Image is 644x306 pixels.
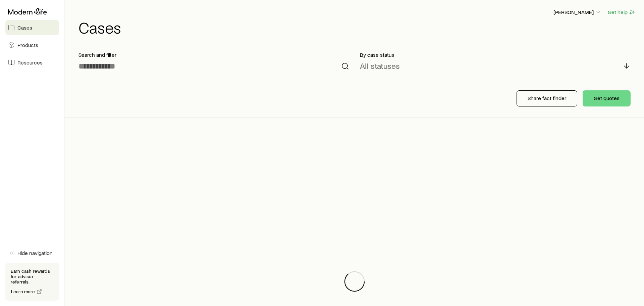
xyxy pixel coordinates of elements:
span: Products [17,42,38,48]
span: Cases [17,24,32,31]
p: Earn cash rewards for advisor referrals. [11,268,54,285]
p: Search and filter [78,51,349,58]
button: [PERSON_NAME] [553,8,602,16]
div: Earn cash rewards for advisor referrals.Learn more [5,263,59,301]
p: All statuses [360,61,400,71]
p: [PERSON_NAME] [553,9,602,15]
h1: Cases [78,19,636,35]
button: Hide navigation [5,246,59,260]
p: By case status [360,51,631,58]
button: Get help [607,8,636,16]
button: Share fact finder [517,90,577,106]
span: Hide navigation [17,250,53,256]
a: Products [5,38,59,52]
span: Resources [17,59,43,66]
p: Share fact finder [528,95,566,101]
a: Cases [5,20,59,35]
span: Learn more [11,289,35,294]
button: Get quotes [583,90,631,106]
a: Resources [5,55,59,70]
